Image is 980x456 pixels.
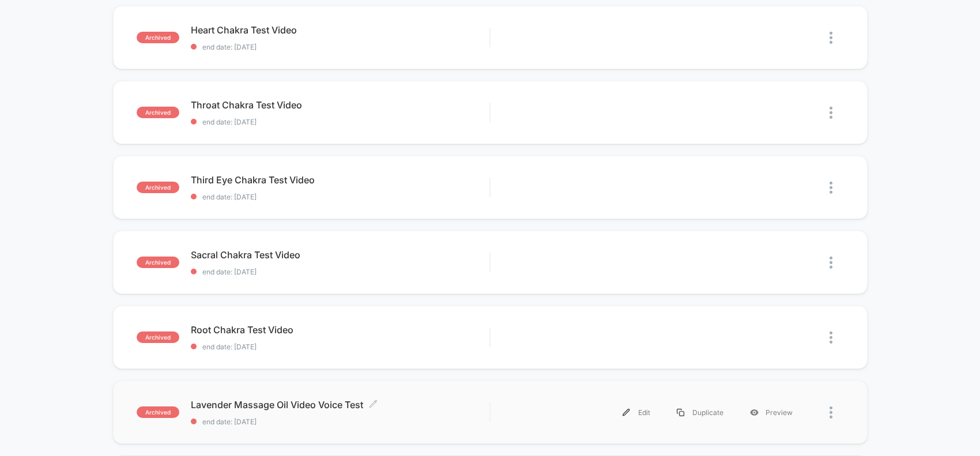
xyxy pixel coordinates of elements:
[677,409,684,416] img: menu
[830,331,832,344] img: close
[609,400,664,425] div: Edit
[830,406,832,419] img: close
[830,182,832,194] img: close
[623,409,630,416] img: menu
[137,107,179,118] span: archived
[830,107,832,119] img: close
[137,32,179,43] span: archived
[191,342,490,351] span: end date: [DATE]
[191,24,490,36] span: Heart Chakra Test Video
[137,406,179,418] span: archived
[191,174,490,186] span: Third Eye Chakra Test Video
[830,32,832,44] img: close
[664,400,737,425] div: Duplicate
[191,267,490,276] span: end date: [DATE]
[191,193,490,201] span: end date: [DATE]
[830,257,832,269] img: close
[191,417,490,426] span: end date: [DATE]
[137,182,179,193] span: archived
[137,331,179,343] span: archived
[191,43,490,51] span: end date: [DATE]
[191,118,490,126] span: end date: [DATE]
[191,249,490,261] span: Sacral Chakra Test Video
[191,324,490,336] span: Root Chakra Test Video
[737,400,806,425] div: Preview
[137,257,179,268] span: archived
[191,399,490,410] span: Lavender Massage Oil Video Voice Test
[191,99,490,111] span: Throat Chakra Test Video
